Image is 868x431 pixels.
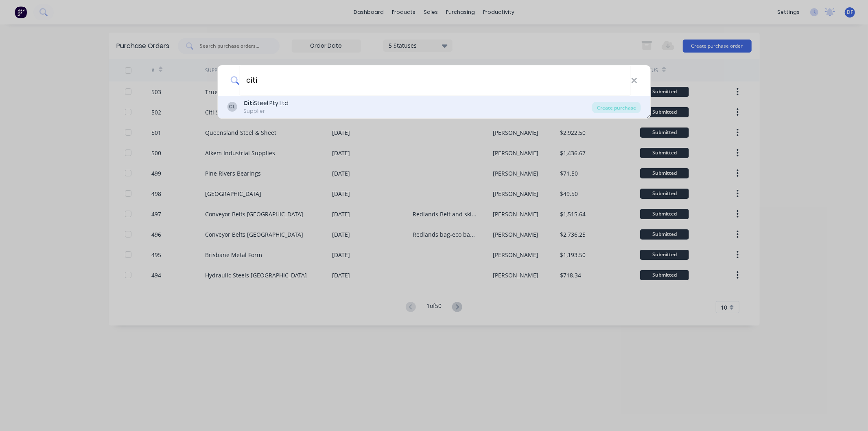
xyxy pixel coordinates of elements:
[592,102,641,113] div: Create purchase
[243,99,254,107] b: Citi
[243,108,289,115] div: Supplier
[227,102,237,112] div: CL
[239,65,631,96] input: Enter a supplier name to create a new order...
[243,99,289,108] div: Steel Pty Ltd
